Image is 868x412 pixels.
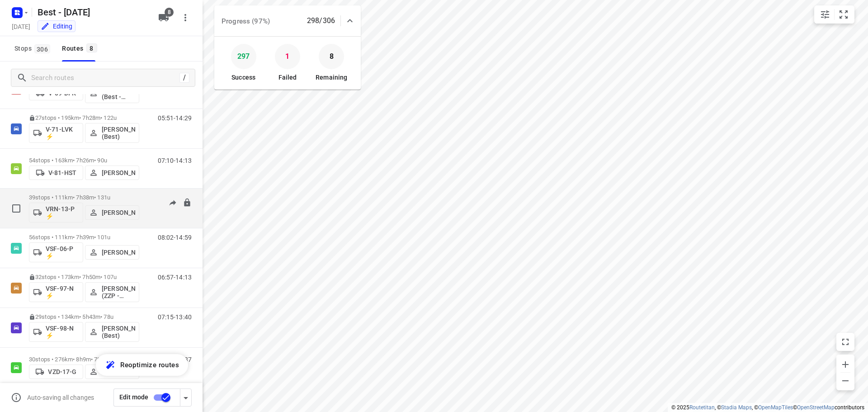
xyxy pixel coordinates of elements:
p: VSF-97-N ⚡ [46,285,79,299]
button: [PERSON_NAME] [85,245,139,260]
p: [PERSON_NAME] (Best) [102,126,135,140]
span: Progress (97%) [222,17,270,25]
p: VRN-13-P ⚡ [46,205,79,220]
p: Remaining [316,73,347,82]
p: VSF-98-N ⚡ [46,325,79,339]
p: 32 stops • 173km • 7h50m • 107u [29,274,139,280]
button: [PERSON_NAME] (Best) [85,322,139,342]
div: small contained button group [814,5,854,24]
span: 8 [165,8,174,17]
div: You are currently in edit mode. [41,22,72,31]
button: Lock route [183,198,192,208]
span: Edit mode [119,393,148,401]
button: Send to driver [164,194,182,212]
p: 39 stops • 111km • 7h38m • 131u [29,194,139,201]
p: VSF-06-P ⚡ [46,245,79,260]
p: 07:15-13:40 [158,313,192,321]
a: Stadia Maps [721,404,752,411]
button: 8 [155,9,173,27]
button: Fit zoom [835,5,853,24]
p: Success [231,73,255,82]
button: VSF-97-N ⚡ [29,282,83,302]
p: Failed [278,73,297,82]
p: [PERSON_NAME] [102,209,135,216]
button: VSF-06-P ⚡ [29,242,83,262]
button: V-81-HST [29,166,83,180]
p: 297 [237,50,250,63]
p: 27 stops • 195km • 7h28m • 122u [29,114,139,121]
a: OpenMapTiles [758,404,793,411]
p: Auto-saving all changes [27,394,94,401]
span: 8 [86,43,97,52]
p: [PERSON_NAME] [102,169,135,176]
div: Routes [62,43,99,54]
button: [PERSON_NAME] [85,365,139,379]
p: 298/306 [307,15,335,26]
button: Reoptimize routes [96,354,188,376]
p: 1 [285,50,289,63]
p: V-81-HST [48,169,76,176]
div: / [179,73,189,83]
button: VRN-13-P ⚡ [29,203,83,223]
a: OpenStreetMap [797,404,835,411]
span: Reoptimize routes [120,359,179,371]
button: [PERSON_NAME] (ZZP - Best) [85,282,139,302]
button: VZD-17-G [29,365,83,379]
div: Driver app settings [180,392,191,403]
span: 306 [34,44,50,53]
p: 56 stops • 111km • 7h39m • 101u [29,234,139,241]
p: 8 [330,50,334,63]
p: [PERSON_NAME] (ZZP - Best) [102,285,135,299]
div: Progress (97%)298/306 [214,5,361,36]
p: 29 stops • 134km • 5h43m • 78u [29,313,139,320]
p: 06:57-14:13 [158,274,192,281]
p: 54 stops • 163km • 7h26m • 90u [29,157,139,164]
button: [PERSON_NAME] [85,205,139,220]
p: VZD-17-G [48,368,76,375]
p: V-71-LVK ⚡ [46,126,79,140]
span: Select [7,199,25,218]
button: VSF-98-N ⚡ [29,322,83,342]
span: Stops [14,43,53,54]
h5: Project date [8,21,34,32]
button: [PERSON_NAME] [85,166,139,180]
p: 30 stops • 276km • 8h9m • 73u [29,356,139,363]
button: [PERSON_NAME] (Best) [85,123,139,143]
h5: Rename [34,5,151,19]
p: 07:10-14:13 [158,157,192,164]
button: More [176,9,194,27]
input: Search routes [31,71,179,85]
li: © 2025 , © , © © contributors [671,404,864,411]
p: [PERSON_NAME] (Best) [102,325,135,339]
a: Routetitan [689,404,715,411]
p: [PERSON_NAME] [102,249,135,256]
button: V-71-LVK ⚡ [29,123,83,143]
button: Map settings [816,5,834,24]
p: 05:51-14:29 [158,114,192,122]
p: 08:02-14:59 [158,234,192,241]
